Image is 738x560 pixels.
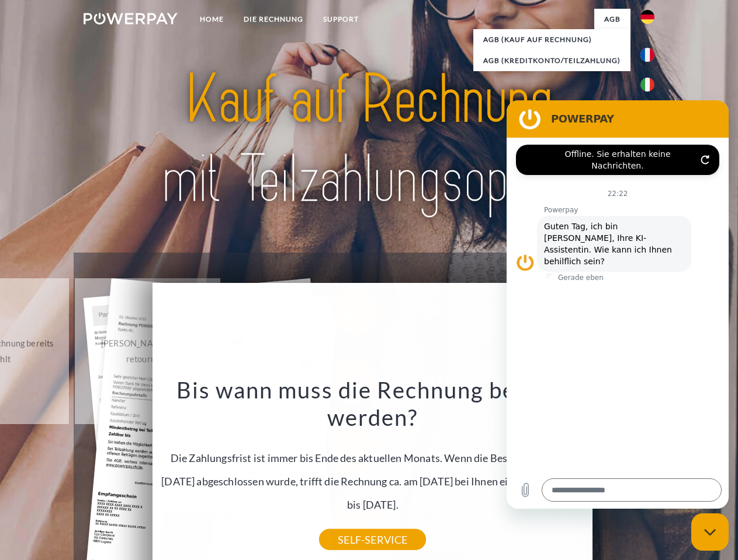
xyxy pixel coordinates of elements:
[234,9,313,30] a: DIE RECHNUNG
[640,78,654,92] img: it
[507,100,729,509] iframe: Messaging-Fenster
[319,529,426,550] a: SELF-SERVICE
[82,335,213,367] div: [PERSON_NAME] wurde retourniert
[160,376,586,540] div: Die Zahlungsfrist ist immer bis Ende des aktuellen Monats. Wenn die Bestellung z.B. am [DATE] abg...
[594,9,630,30] a: agb
[160,376,586,432] h3: Bis wann muss die Rechnung bezahlt werden?
[473,50,630,71] a: AGB (Kreditkonto/Teilzahlung)
[84,13,178,24] img: logo-powerpay-white.svg
[473,29,630,50] a: AGB (Kauf auf Rechnung)
[190,9,234,30] a: Home
[640,48,654,62] img: fr
[112,56,626,223] img: title-powerpay_de.svg
[640,10,654,24] img: de
[691,513,729,551] iframe: Schaltfläche zum Öffnen des Messaging-Fensters; Konversation läuft
[313,9,369,30] a: SUPPORT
